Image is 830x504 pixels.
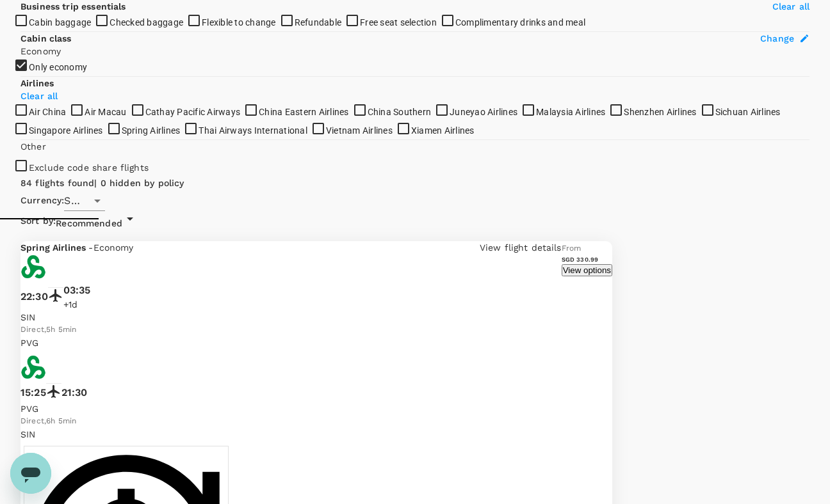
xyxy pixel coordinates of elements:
span: Recommended [56,218,122,228]
p: 21:30 [61,385,88,400]
p: View flight details [480,241,562,254]
img: 9C [20,254,46,280]
img: 9C [20,354,46,380]
span: Sort by : [20,214,56,228]
p: 15:25 [20,385,46,400]
iframe: Button to launch messaging window [10,453,51,494]
p: 22:30 [20,289,48,304]
span: Spring Airlines [20,242,88,253]
div: Direct , 5h 5min [20,324,562,336]
p: 03:35 [63,283,91,298]
span: - [88,242,93,253]
div: Direct , 6h 5min [20,415,562,428]
p: SIN [20,428,562,441]
p: SIN [20,311,562,324]
span: +1d [63,299,77,310]
p: PVG [20,336,562,349]
p: PVG [20,402,562,415]
h6: SGD 330.99 [562,255,612,264]
span: Economy [94,242,134,253]
span: From [562,244,582,253]
button: View options [562,264,612,276]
